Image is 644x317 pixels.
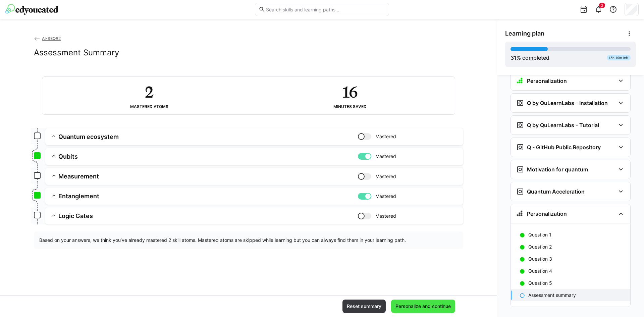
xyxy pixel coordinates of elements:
[601,3,603,7] span: 2
[527,188,585,195] h3: Quantum Acceleration
[265,6,385,12] input: Search skills and learning paths…
[375,133,396,140] span: Mastered
[342,82,358,102] h2: 16
[333,104,367,109] div: Minutes saved
[527,166,588,173] h3: Motivation for quantum
[58,212,358,220] h3: Logic Gates
[375,213,396,219] span: Mastered
[145,82,153,102] h2: 2
[130,104,168,109] div: Mastered atoms
[34,231,463,249] div: Based on your answers, we think you’ve already mastered 2 skill atoms. Mastered atoms are skipped...
[375,153,396,160] span: Mastered
[527,122,599,128] h3: Q by QuLearnLabs - Tutorial
[342,300,386,313] button: Reset summary
[527,100,608,106] h3: Q by QuLearnLabs - Installation
[528,231,551,238] p: Question 1
[527,210,567,217] h3: Personalization
[607,55,631,60] div: 15h 19m left
[34,36,61,41] a: AI-SEQ#2
[42,36,61,41] span: AI-SEQ#2
[528,268,552,274] p: Question 4
[528,292,576,299] p: Assessment summary
[58,192,358,200] h3: Entanglement
[505,30,544,37] span: Learning plan
[34,48,119,58] h2: Assessment Summary
[58,133,358,141] h3: Quantum ecosystem
[511,54,549,62] div: % completed
[528,280,552,286] p: Question 5
[511,54,517,61] span: 31
[346,303,382,310] span: Reset summary
[58,172,358,180] h3: Measurement
[528,256,552,262] p: Question 3
[527,77,567,84] h3: Personalization
[394,303,452,310] span: Personalize and continue
[58,153,358,160] h3: Qubits
[375,193,396,200] span: Mastered
[528,244,552,250] p: Question 2
[527,144,601,151] h3: Q - GitHub Public Repository
[391,300,455,313] button: Personalize and continue
[375,173,396,180] span: Mastered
